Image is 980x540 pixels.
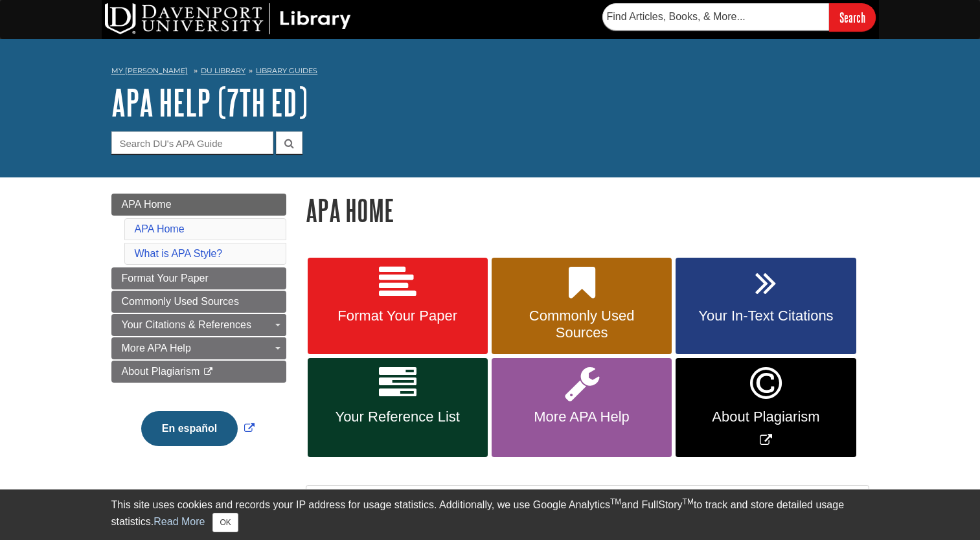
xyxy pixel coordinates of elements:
[122,343,191,354] span: More APA Help
[676,258,856,355] a: Your In-Text Citations
[122,273,209,284] span: Format Your Paper
[317,308,478,324] span: Format Your Paper
[135,223,185,234] a: APA Home
[602,3,876,31] form: Searches DU Library's articles, books, and more
[676,358,856,457] a: Link opens in new window
[111,291,286,313] a: Commonly Used Sources
[306,194,869,227] h1: APA Home
[501,409,662,425] span: More APA Help
[111,337,286,359] a: More APA Help
[602,3,829,30] input: Find Articles, Books, & More...
[138,423,258,434] a: Link opens in new window
[212,513,238,532] button: Close
[492,358,672,457] a: More APA Help
[111,361,286,383] a: About Plagiarism
[501,308,662,341] span: Commonly Used Sources
[111,497,869,532] div: This site uses cookies and records your IP address for usage statistics. Additionally, we use Goo...
[317,409,478,425] span: Your Reference List
[610,497,621,506] sup: TM
[122,296,239,307] span: Commonly Used Sources
[135,248,223,259] a: What is APA Style?
[308,258,488,355] a: Format Your Paper
[111,65,188,76] a: My [PERSON_NAME]
[111,267,286,289] a: Format Your Paper
[111,194,286,468] div: Guide Page Menu
[308,358,488,457] a: Your Reference List
[256,66,317,75] a: Library Guides
[111,194,286,216] a: APA Home
[122,366,200,377] span: About Plagiarism
[111,314,286,336] a: Your Citations & References
[306,486,869,520] h2: What is APA Style?
[203,368,214,376] i: This link opens in a new window
[492,258,672,355] a: Commonly Used Sources
[829,3,876,31] input: Search
[685,409,846,425] span: About Plagiarism
[683,497,694,506] sup: TM
[154,516,205,527] a: Read More
[685,308,846,324] span: Your In-Text Citations
[105,3,351,34] img: DU Library
[111,62,869,83] nav: breadcrumb
[141,411,238,446] button: En español
[201,66,245,75] a: DU Library
[111,131,273,154] input: Search DU's APA Guide
[111,82,308,122] a: APA Help (7th Ed)
[122,319,251,330] span: Your Citations & References
[122,199,172,210] span: APA Home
